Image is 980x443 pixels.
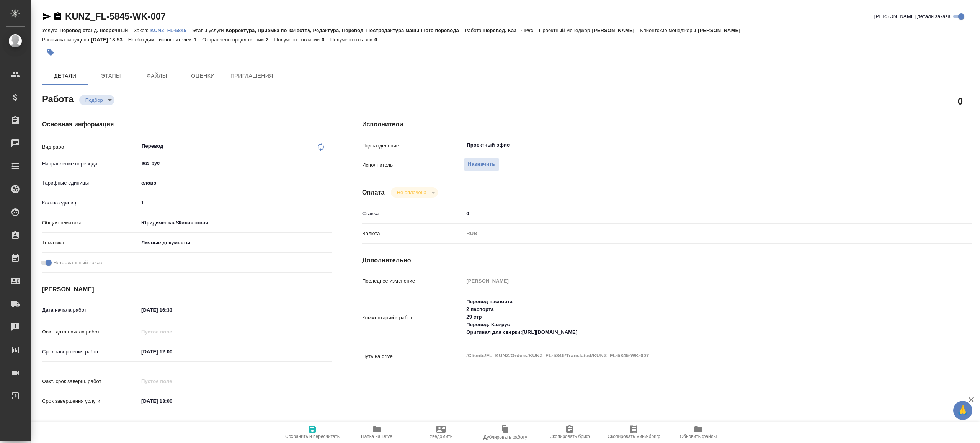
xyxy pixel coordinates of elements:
[362,188,385,197] h4: Оплата
[608,434,660,439] span: Скопировать мини-бриф
[391,187,438,198] div: Подбор
[139,326,206,337] input: Пустое поле
[192,28,226,33] p: Этапы услуги
[680,434,717,439] span: Обновить файлы
[93,71,129,81] span: Этапы
[139,304,206,315] input: ✎ Введи что-нибудь
[464,227,921,240] div: RUB
[464,275,921,286] input: Пустое поле
[139,376,206,387] input: Пустое поле
[139,396,206,407] input: ✎ Введи что-нибудь
[226,28,465,33] p: Корректура, Приёмка по качеству, Редактура, Перевод, Постредактура машинного перевода
[53,259,102,266] span: Нотариальный заказ
[194,37,202,43] p: 1
[53,12,62,21] button: Скопировать ссылку
[42,160,139,168] p: Направление перевода
[874,13,951,20] span: [PERSON_NAME] детали заказа
[150,27,192,33] a: KUNZ_FL-5845
[327,162,329,164] button: Open
[185,71,221,81] span: Оценки
[230,71,273,81] span: Приглашения
[549,434,590,439] span: Скопировать бриф
[139,197,332,208] input: ✎ Введи что-нибудь
[362,142,464,150] p: Подразделение
[42,219,139,227] p: Общая тематика
[42,28,59,33] p: Услуга
[602,422,666,443] button: Скопировать мини-бриф
[361,434,392,439] span: Папка на Drive
[362,353,464,360] p: Путь на drive
[362,256,972,265] h4: Дополнительно
[374,37,383,43] p: 0
[139,177,332,190] div: слово
[134,28,150,33] p: Заказ:
[150,28,192,33] p: KUNZ_FL-5845
[139,346,206,357] input: ✎ Введи что-нибудь
[91,37,128,43] p: [DATE] 18:53
[395,189,429,196] button: Не оплачена
[42,285,332,294] h4: [PERSON_NAME]
[83,97,105,103] button: Подбор
[362,230,464,237] p: Валюта
[537,422,602,443] button: Скопировать бриф
[280,422,345,443] button: Сохранить и пересчитать
[266,37,274,43] p: 2
[139,236,332,249] div: Личные документы
[362,210,464,217] p: Ставка
[362,277,464,285] p: Последнее изменение
[464,295,921,339] textarea: Перевод паспорта 2 паспорта 29 стр Перевод: Каз-рус Оригинал для сверки:[URL][DOMAIN_NAME]
[42,306,139,314] p: Дата начала работ
[362,161,464,169] p: Исполнитель
[473,422,537,443] button: Дублировать работу
[139,216,332,229] div: Юридическая/Финансовая
[640,28,698,33] p: Клиентские менеджеры
[42,378,139,385] p: Факт. срок заверш. работ
[666,422,730,443] button: Обновить файлы
[953,401,972,420] button: 🙏
[483,435,527,440] span: Дублировать работу
[42,348,139,356] p: Срок завершения работ
[539,28,592,33] p: Проектный менеджер
[42,12,51,21] button: Скопировать ссылку для ЯМессенджера
[42,239,139,247] p: Тематика
[362,120,972,129] h4: Исполнители
[139,71,175,81] span: Файлы
[430,434,452,439] span: Уведомить
[483,28,539,33] p: Перевод, Каз → Рус
[465,28,483,33] p: Работа
[345,422,409,443] button: Папка на Drive
[322,37,330,43] p: 0
[79,95,114,105] div: Подбор
[464,158,499,171] button: Назначить
[464,208,921,219] input: ✎ Введи что-нибудь
[128,37,194,43] p: Необходимо исполнителей
[409,422,473,443] button: Уведомить
[65,11,166,21] a: KUNZ_FL-5845-WK-007
[274,37,322,43] p: Получено согласий
[42,143,139,151] p: Вид работ
[956,402,969,418] span: 🙏
[285,434,340,439] span: Сохранить и пересчитать
[42,44,59,61] button: Добавить тэг
[42,397,139,405] p: Срок завершения услуги
[698,28,746,33] p: [PERSON_NAME]
[592,28,640,33] p: [PERSON_NAME]
[42,120,332,129] h4: Основная информация
[42,328,139,336] p: Факт. дата начала работ
[958,95,963,108] h2: 0
[362,314,464,322] p: Комментарий к работе
[330,37,374,43] p: Получено отказов
[59,28,134,33] p: Перевод станд. несрочный
[42,199,139,207] p: Кол-во единиц
[916,144,918,146] button: Open
[42,92,73,105] h2: Работа
[468,160,495,169] span: Назначить
[202,37,266,43] p: Отправлено предложений
[42,179,139,187] p: Тарифные единицы
[464,349,921,362] textarea: /Clients/FL_KUNZ/Orders/KUNZ_FL-5845/Translated/KUNZ_FL-5845-WK-007
[42,37,91,43] p: Рассылка запущена
[47,71,83,81] span: Детали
